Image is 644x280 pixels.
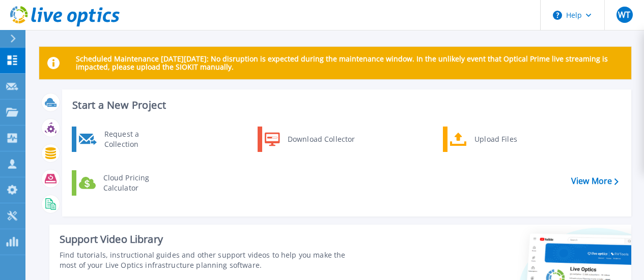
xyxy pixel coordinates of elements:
[443,127,547,152] a: Upload Files
[72,170,176,196] a: Cloud Pricing Calculator
[618,11,630,19] span: WT
[258,127,362,152] a: Download Collector
[72,127,176,152] a: Request a Collection
[99,129,174,149] div: Request a Collection
[76,55,623,71] p: Scheduled Maintenance [DATE][DATE]: No disruption is expected during the maintenance window. In t...
[98,173,174,193] div: Cloud Pricing Calculator
[571,176,619,186] a: View More
[60,233,362,246] div: Support Video Library
[60,250,362,270] div: Find tutorials, instructional guides and other support videos to help you make the most of your L...
[469,129,545,149] div: Upload Files
[72,100,618,111] h3: Start a New Project
[283,129,359,149] div: Download Collector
